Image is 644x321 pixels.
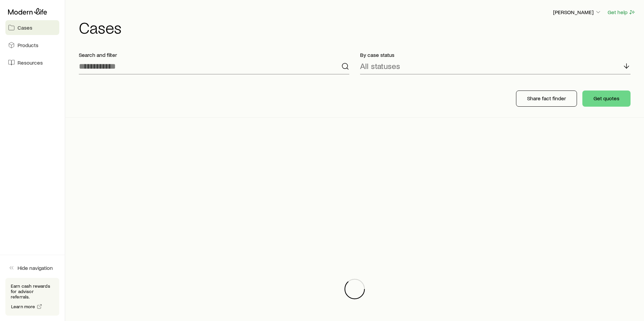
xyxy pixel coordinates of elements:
a: Cases [5,20,59,35]
p: Search and filter [79,51,349,58]
button: Get quotes [582,91,631,107]
button: Share fact finder [516,91,577,107]
span: Cases [18,24,32,31]
div: Earn cash rewards for advisor referrals.Learn more [5,278,59,316]
p: Earn cash rewards for advisor referrals. [11,283,54,299]
p: All statuses [360,61,400,71]
span: Learn more [11,304,35,309]
p: Share fact finder [527,95,566,102]
p: By case status [360,51,631,58]
button: Hide navigation [5,260,59,275]
p: [PERSON_NAME] [553,9,602,15]
a: Resources [5,55,59,70]
span: Resources [18,59,43,66]
span: Hide navigation [18,264,53,271]
span: Products [18,42,38,48]
button: [PERSON_NAME] [553,8,602,16]
h1: Cases [79,19,636,35]
a: Products [5,38,59,52]
button: Get help [607,8,636,16]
